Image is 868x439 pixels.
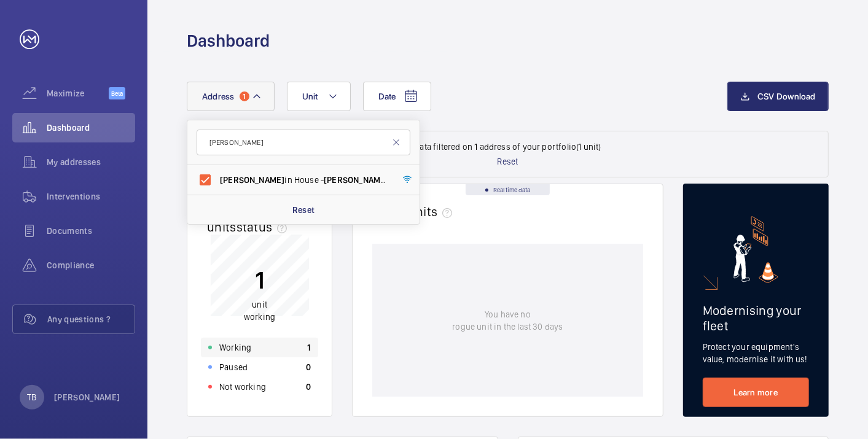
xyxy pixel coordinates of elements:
[703,303,809,333] h2: Modernising your fleet
[219,361,248,373] p: Paused
[378,91,396,101] span: Date
[197,130,410,155] input: Search by address
[54,391,120,403] p: [PERSON_NAME]
[240,91,249,101] span: 1
[109,87,125,99] span: Beta
[307,341,311,354] p: 1
[302,91,318,101] span: Unit
[727,82,829,111] button: CSV Download
[733,216,778,283] img: marketing-card.svg
[219,341,251,354] p: Working
[47,225,135,237] span: Documents
[47,122,135,134] span: Dashboard
[47,190,135,203] span: Interventions
[466,184,550,195] div: Real time data
[47,156,135,168] span: My addresses
[498,155,518,168] p: Reset
[237,219,292,235] span: status
[287,82,351,111] button: Unit
[187,82,275,111] button: Address1
[27,391,36,403] p: TB
[414,141,601,153] p: Data filtered on 1 address of your portfolio (1 unit)
[306,361,311,373] p: 0
[292,204,315,216] p: Reset
[306,381,311,393] p: 0
[244,313,275,322] span: working
[244,265,275,296] p: 1
[187,29,270,52] h1: Dashboard
[220,174,389,186] span: in House - in [GEOGRAPHIC_DATA]
[202,91,235,101] span: Address
[703,341,809,365] p: Protect your equipment's value, modernise it with us!
[244,299,275,324] p: unit
[47,259,135,271] span: Compliance
[757,91,816,101] span: CSV Download
[452,308,563,333] p: You have no rogue unit in the last 30 days
[47,87,109,99] span: Maximize
[219,381,266,393] p: Not working
[324,175,388,185] span: [PERSON_NAME]
[220,175,284,185] span: [PERSON_NAME]
[703,378,809,407] a: Learn more
[409,204,458,219] span: units
[47,313,135,325] span: Any questions ?
[363,82,431,111] button: Date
